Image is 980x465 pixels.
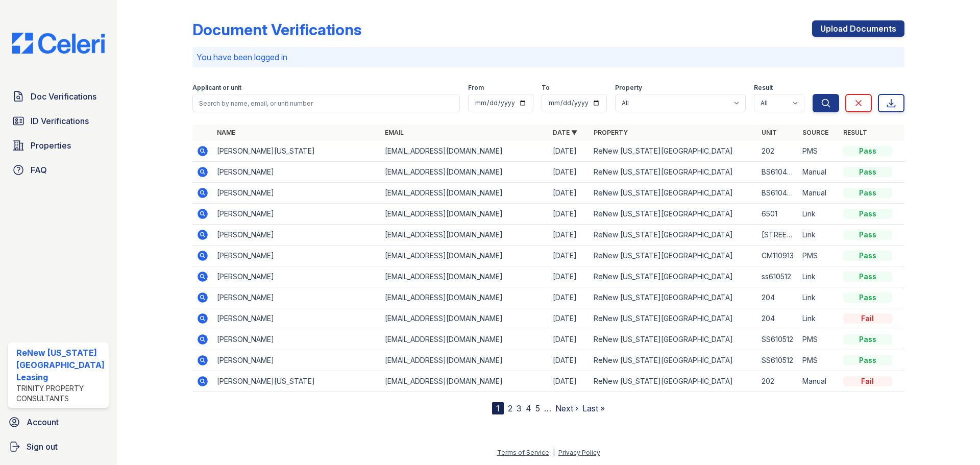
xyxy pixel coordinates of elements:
[381,183,549,204] td: [EMAIL_ADDRESS][DOMAIN_NAME]
[757,246,798,266] td: CM110913
[197,51,900,63] p: You have been logged in
[843,251,892,261] div: Pass
[217,129,235,136] a: Name
[590,371,757,392] td: ReNew [US_STATE][GEOGRAPHIC_DATA]
[213,371,381,392] td: [PERSON_NAME][US_STATE]
[590,141,757,162] td: ReNew [US_STATE][GEOGRAPHIC_DATA]
[590,225,757,246] td: ReNew [US_STATE][GEOGRAPHIC_DATA]
[843,129,867,136] a: Result
[558,449,600,456] a: Privacy Policy
[549,287,590,308] td: [DATE]
[549,350,590,371] td: [DATE]
[843,188,892,198] div: Pass
[213,350,381,371] td: [PERSON_NAME]
[798,162,839,183] td: Manual
[590,329,757,350] td: ReNew [US_STATE][GEOGRAPHIC_DATA]
[549,371,590,392] td: [DATE]
[8,135,109,156] a: Properties
[798,183,839,204] td: Manual
[517,403,522,413] a: 3
[798,308,839,329] td: Link
[381,350,549,371] td: [EMAIL_ADDRESS][DOMAIN_NAME]
[549,329,590,350] td: [DATE]
[4,33,113,54] img: CE_Logo_Blue-a8612792a0a2168367f1c8372b55b34899dd931a85d93a1a3d3e32e68fde9ad4.png
[4,412,113,432] a: Account
[381,141,549,162] td: [EMAIL_ADDRESS][DOMAIN_NAME]
[757,183,798,204] td: BS6104 203
[31,115,89,127] span: ID Verifications
[381,329,549,350] td: [EMAIL_ADDRESS][DOMAIN_NAME]
[590,204,757,225] td: ReNew [US_STATE][GEOGRAPHIC_DATA]
[590,183,757,204] td: ReNew [US_STATE][GEOGRAPHIC_DATA]
[381,266,549,287] td: [EMAIL_ADDRESS][DOMAIN_NAME]
[757,162,798,183] td: BS6104 203
[526,403,531,413] a: 4
[549,183,590,204] td: [DATE]
[798,329,839,350] td: PMS
[812,20,904,37] a: Upload Documents
[615,84,642,92] label: Property
[542,84,550,92] label: To
[492,402,504,414] div: 1
[843,292,892,303] div: Pass
[213,162,381,183] td: [PERSON_NAME]
[468,84,484,92] label: From
[27,416,59,428] span: Account
[497,449,549,456] a: Terms of Service
[590,308,757,329] td: ReNew [US_STATE][GEOGRAPHIC_DATA]
[757,287,798,308] td: 204
[757,266,798,287] td: ss610512
[31,90,96,103] span: Doc Verifications
[798,141,839,162] td: PMS
[381,162,549,183] td: [EMAIL_ADDRESS][DOMAIN_NAME]
[757,204,798,225] td: 6501
[544,402,551,414] span: …
[798,371,839,392] td: Manual
[213,225,381,246] td: [PERSON_NAME]
[549,225,590,246] td: [DATE]
[555,403,578,413] a: Next ›
[549,308,590,329] td: [DATE]
[8,86,109,107] a: Doc Verifications
[757,350,798,371] td: SS610512
[381,371,549,392] td: [EMAIL_ADDRESS][DOMAIN_NAME]
[213,183,381,204] td: [PERSON_NAME]
[843,230,892,240] div: Pass
[590,287,757,308] td: ReNew [US_STATE][GEOGRAPHIC_DATA]
[385,129,404,136] a: Email
[798,350,839,371] td: PMS
[16,347,105,383] div: ReNew [US_STATE][GEOGRAPHIC_DATA] Leasing
[27,440,58,453] span: Sign out
[381,225,549,246] td: [EMAIL_ADDRESS][DOMAIN_NAME]
[213,246,381,266] td: [PERSON_NAME]
[590,246,757,266] td: ReNew [US_STATE][GEOGRAPHIC_DATA]
[843,167,892,177] div: Pass
[590,350,757,371] td: ReNew [US_STATE][GEOGRAPHIC_DATA]
[594,129,628,136] a: Property
[213,308,381,329] td: [PERSON_NAME]
[549,246,590,266] td: [DATE]
[590,266,757,287] td: ReNew [US_STATE][GEOGRAPHIC_DATA]
[31,139,71,152] span: Properties
[213,141,381,162] td: [PERSON_NAME][US_STATE]
[757,329,798,350] td: SS610512
[535,403,540,413] a: 5
[4,436,113,457] a: Sign out
[798,287,839,308] td: Link
[549,204,590,225] td: [DATE]
[802,129,828,136] a: Source
[381,308,549,329] td: [EMAIL_ADDRESS][DOMAIN_NAME]
[213,329,381,350] td: [PERSON_NAME]
[508,403,512,413] a: 2
[757,371,798,392] td: 202
[762,129,777,136] a: Unit
[381,204,549,225] td: [EMAIL_ADDRESS][DOMAIN_NAME]
[16,383,105,404] div: Trinity Property Consultants
[843,313,892,324] div: Fail
[549,141,590,162] td: [DATE]
[757,225,798,246] td: [STREET_ADDRESS]
[381,246,549,266] td: [EMAIL_ADDRESS][DOMAIN_NAME]
[31,164,47,176] span: FAQ
[192,94,460,112] input: Search by name, email, or unit number
[798,266,839,287] td: Link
